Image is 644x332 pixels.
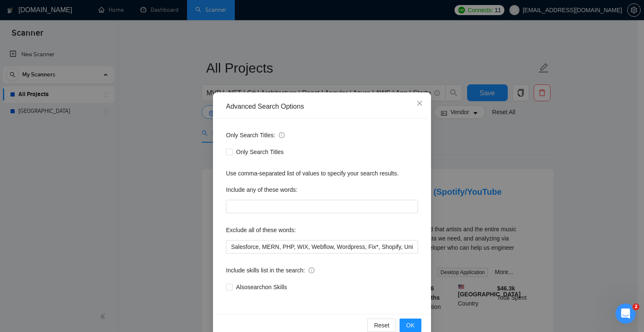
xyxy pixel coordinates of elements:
span: Only Search Titles: [226,131,285,140]
span: info-circle [309,267,314,273]
span: info-circle [279,132,285,138]
button: Close [408,92,431,115]
label: Exclude all of these words: [226,223,296,237]
div: Advanced Search Options [226,102,418,111]
span: OK [406,321,415,330]
div: Use comma-separated list of values to specify your search results. [226,169,418,178]
span: Reset [374,321,390,330]
span: Only Search Titles [233,147,287,157]
span: Include skills list in the search: [226,266,314,275]
button: OK [400,319,421,332]
span: close [416,100,423,107]
iframe: Intercom live chat [615,303,636,324]
span: 2 [633,303,639,310]
span: Also search on Skills [233,282,290,292]
label: Include any of these words: [226,183,297,196]
button: Reset [367,319,396,332]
